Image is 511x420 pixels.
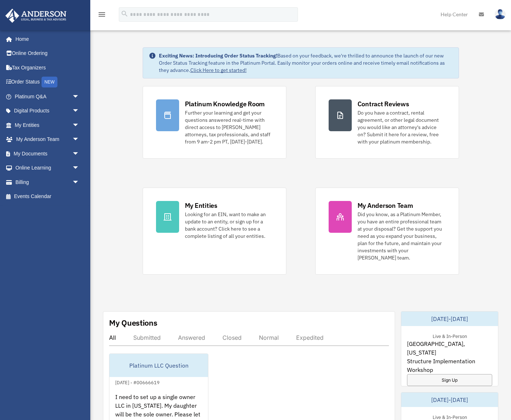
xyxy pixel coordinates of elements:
[72,89,87,104] span: arrow_drop_down
[109,378,165,386] div: [DATE] - #00666619
[259,334,279,341] div: Normal
[109,354,208,377] div: Platinum LLC Question
[72,161,87,176] span: arrow_drop_down
[109,334,116,341] div: All
[98,10,106,19] i: menu
[5,175,90,189] a: Billingarrow_drop_down
[159,52,277,59] strong: Exciting News: Introducing Order Status Tracking!
[185,109,273,145] div: Further your learning and get your questions answered real-time with direct access to [PERSON_NAM...
[5,118,90,132] a: My Entitiesarrow_drop_down
[178,334,205,341] div: Answered
[3,9,69,23] img: Anderson Advisors Platinum Portal
[401,393,498,407] div: [DATE]-[DATE]
[72,132,87,147] span: arrow_drop_down
[185,211,273,240] div: Looking for an EIN, want to make an update to an entity, or sign up for a bank account? Click her...
[407,374,492,386] a: Sign Up
[185,201,217,210] div: My Entities
[5,46,90,61] a: Online Ordering
[72,104,87,119] span: arrow_drop_down
[5,132,90,147] a: My Anderson Teamarrow_drop_down
[5,89,90,104] a: Platinum Q&Aarrow_drop_down
[315,86,459,159] a: Contract Reviews Do you have a contract, rental agreement, or other legal document you would like...
[190,67,247,73] a: Click Here to get started!
[5,189,90,204] a: Events Calendar
[72,146,87,161] span: arrow_drop_down
[407,339,492,357] span: [GEOGRAPHIC_DATA], [US_STATE]
[315,188,459,275] a: My Anderson Team Did you know, as a Platinum Member, you have an entire professional team at your...
[98,13,106,19] a: menu
[143,86,286,159] a: Platinum Knowledge Room Further your learning and get your questions answered real-time with dire...
[121,10,129,18] i: search
[358,211,446,261] div: Did you know, as a Platinum Member, you have an entire professional team at your disposal? Get th...
[5,104,90,118] a: Digital Productsarrow_drop_down
[72,175,87,190] span: arrow_drop_down
[296,334,324,341] div: Expedited
[109,317,157,328] div: My Questions
[5,60,90,75] a: Tax Organizers
[427,332,473,339] div: Live & In-Person
[159,52,453,74] div: Based on your feedback, we're thrilled to announce the launch of our new Order Status Tracking fe...
[5,75,90,90] a: Order StatusNEW
[5,161,90,175] a: Online Learningarrow_drop_down
[401,312,498,326] div: [DATE]-[DATE]
[358,99,409,108] div: Contract Reviews
[143,188,286,275] a: My Entities Looking for an EIN, want to make an update to an entity, or sign up for a bank accoun...
[5,146,90,161] a: My Documentsarrow_drop_down
[407,357,492,374] span: Structure Implementation Workshop
[222,334,242,341] div: Closed
[42,77,57,87] div: NEW
[185,99,265,108] div: Platinum Knowledge Room
[5,32,87,46] a: Home
[358,201,413,210] div: My Anderson Team
[133,334,161,341] div: Submitted
[358,109,446,145] div: Do you have a contract, rental agreement, or other legal document you would like an attorney's ad...
[72,118,87,133] span: arrow_drop_down
[495,9,506,20] img: User Pic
